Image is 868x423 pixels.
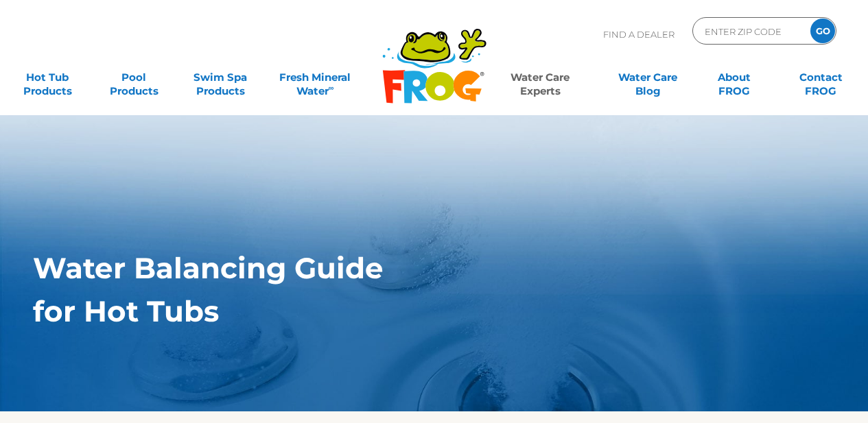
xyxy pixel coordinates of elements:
p: Find A Dealer [603,17,675,51]
a: AboutFROG [701,64,768,91]
input: Zip Code Form [703,21,796,41]
a: Water CareExperts [486,64,595,91]
a: Fresh MineralWater∞ [273,64,357,91]
sup: ∞ [329,83,334,93]
a: Swim SpaProducts [187,64,254,91]
h1: Water Balancing Guide [33,252,772,285]
a: Hot TubProducts [14,64,81,91]
a: ContactFROG [787,64,854,91]
input: GO [810,19,835,43]
h1: for Hot Tubs [33,295,772,328]
a: PoolProducts [100,64,167,91]
a: Water CareBlog [614,64,681,91]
